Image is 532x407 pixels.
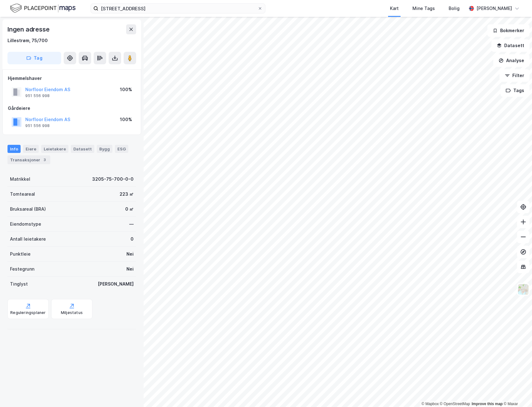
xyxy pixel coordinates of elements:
div: 0 [131,235,134,243]
div: Mine Tags [412,5,435,12]
div: ESG [115,145,128,153]
div: Transaksjoner [7,155,50,164]
button: Filter [500,69,530,82]
div: Nei [126,250,134,258]
div: Miljøstatus [61,310,83,315]
div: 0 ㎡ [125,205,134,213]
button: Tag [7,52,61,64]
input: Søk på adresse, matrikkel, gårdeiere, leietakere eller personer [98,4,258,13]
div: [PERSON_NAME] [476,5,512,12]
div: Info [7,145,21,153]
div: Lillestrøm, 75/700 [7,37,48,44]
div: Reguleringsplaner [10,310,46,315]
div: Bygg [97,145,112,153]
div: Bolig [449,5,460,12]
a: Improve this map [472,402,503,406]
a: Mapbox [421,402,439,406]
div: 3205-75-700-0-0 [92,175,134,183]
div: Eiere [23,145,39,153]
div: Tinglyst [10,280,28,288]
div: Festegrunn [10,265,34,273]
div: Tomteareal [10,190,35,198]
iframe: Chat Widget [501,377,532,407]
div: 223 ㎡ [120,190,134,198]
div: Datasett [71,145,94,153]
img: logo.f888ab2527a4732fd821a326f86c7f29.svg [10,3,76,14]
div: Bruksareal (BRA) [10,205,46,213]
div: 100% [120,116,132,123]
div: Punktleie [10,250,31,258]
div: Hjemmelshaver [8,75,136,82]
div: Matrikkel [10,175,30,183]
div: 100% [120,86,132,93]
a: OpenStreetMap [440,402,470,406]
button: Tags [500,84,530,97]
button: Analyse [493,54,530,67]
button: Datasett [491,39,530,52]
div: Eiendomstype [10,220,41,228]
div: 951 556 998 [25,123,50,128]
div: Kart [390,5,399,12]
button: Bokmerker [487,24,530,37]
div: Ingen adresse [7,24,51,34]
div: Nei [126,265,134,273]
div: 951 556 998 [25,93,50,98]
div: [PERSON_NAME] [98,280,134,288]
div: Antall leietakere [10,235,46,243]
div: Gårdeiere [8,105,136,112]
div: Leietakere [41,145,68,153]
div: 3 [42,157,48,163]
img: Z [517,283,529,295]
div: — [129,220,134,228]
